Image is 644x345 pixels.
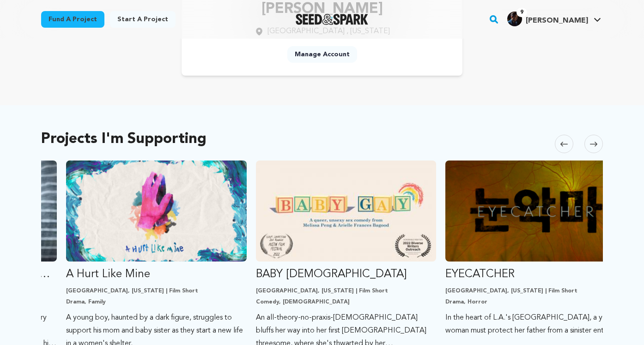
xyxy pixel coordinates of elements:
img: 51466886_10157150854773708_1123647432719073280_n.jpg [507,12,522,26]
a: Seed&Spark Homepage [296,14,368,25]
h2: Projects I'm Supporting [41,133,207,146]
a: Fund a project [41,11,104,28]
a: Trent N.'s Profile [505,10,603,26]
p: A Hurt Like Mine [66,267,247,282]
div: Trent N.'s Profile [507,12,588,26]
span: Trent N.'s Profile [505,10,603,29]
p: EYECATCHER [445,267,626,282]
span: [PERSON_NAME] [526,17,588,24]
span: 9 [516,8,527,17]
p: [GEOGRAPHIC_DATA], [US_STATE] | Film Short [256,287,437,295]
p: [GEOGRAPHIC_DATA], [US_STATE] | Film Short [66,287,247,295]
a: Start a project [110,11,176,28]
img: Seed&Spark Logo Dark Mode [296,14,368,25]
a: Fund EYECATCHER [445,161,626,337]
p: Drama, Family [66,298,247,306]
p: BABY [DEMOGRAPHIC_DATA] [256,267,437,282]
a: Manage Account [287,46,357,63]
p: [GEOGRAPHIC_DATA], [US_STATE] | Film Short [445,287,626,295]
p: Comedy, [DEMOGRAPHIC_DATA] [256,298,437,306]
p: In the heart of L.A.'s [GEOGRAPHIC_DATA], a young woman must protect her father from a sinister e... [445,311,626,337]
p: Drama, Horror [445,298,626,306]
